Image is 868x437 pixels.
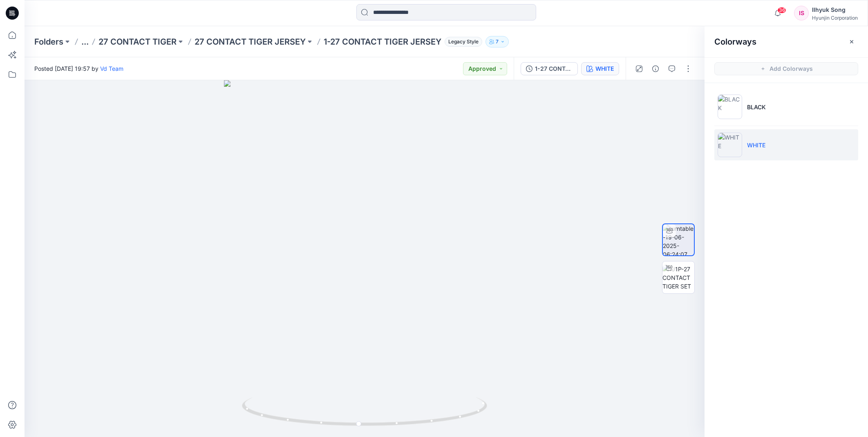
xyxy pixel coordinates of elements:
a: Vd Team [100,65,123,72]
button: 7 [485,36,509,47]
button: 1-27 CONTACT TIGER JERSEY [521,62,578,75]
p: 7 [496,37,499,46]
span: Legacy Style [445,37,482,47]
img: 1J1P-27 CONTACT TIGER SET [662,265,694,291]
img: WHITE [718,133,742,157]
div: 1-27 CONTACT TIGER JERSEY [535,64,573,73]
p: WHITE [747,141,765,149]
p: BLACK [747,103,766,111]
img: BLACK [718,95,742,119]
div: Ilhyuk Song [812,5,858,15]
p: 1-27 CONTACT TIGER JERSEY [324,36,441,47]
a: 27 CONTACT TIGER [98,36,177,47]
button: WHITE [581,62,619,75]
span: Posted [DATE] 19:57 by [34,64,123,73]
button: Details [649,62,662,75]
h2: Colorways [714,37,756,47]
button: ... [81,36,89,47]
div: WHITE [595,64,614,73]
a: 27 CONTACT TIGER JERSEY [195,36,306,47]
div: Hyunjin Corporation [812,15,858,21]
span: 36 [777,7,786,14]
a: Folders [34,36,63,47]
button: Legacy Style [441,36,482,47]
div: IS [794,6,809,20]
img: turntable-19-06-2025-06:24:07 [663,224,694,255]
